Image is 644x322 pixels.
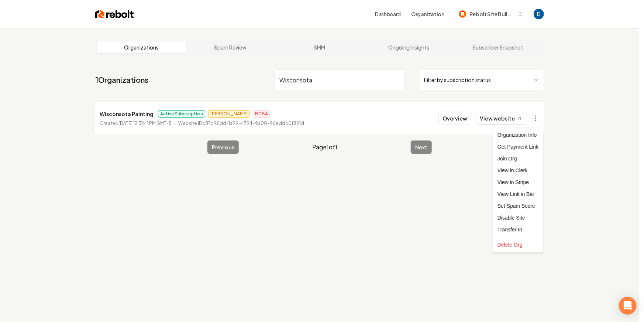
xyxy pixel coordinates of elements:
[495,200,541,212] div: Set Spam Score
[495,239,541,251] div: Delete Org
[495,141,541,153] div: Get Payment Link
[495,176,541,188] a: View in Stripe
[495,165,541,176] a: View in Clerk
[495,212,541,224] div: Disable Site
[495,129,541,141] div: Organization Info
[495,153,541,165] div: Join Org
[495,224,541,235] div: Transfer In
[495,188,541,200] a: View Link in Bio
